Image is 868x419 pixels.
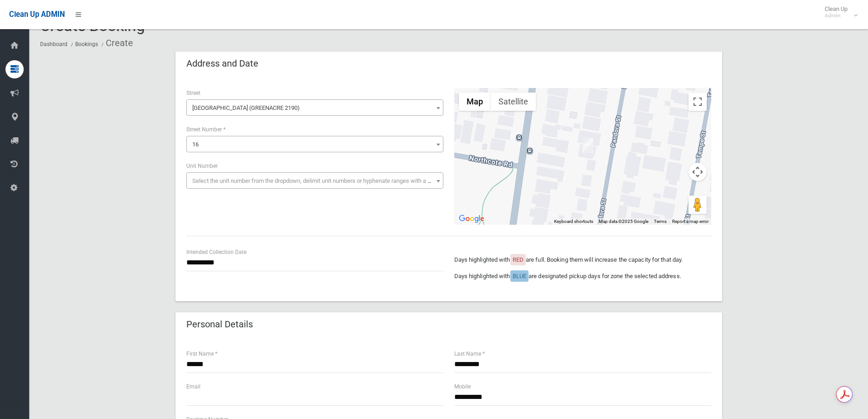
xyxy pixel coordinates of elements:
[688,93,707,111] button: Toggle fullscreen view
[688,196,707,214] button: Drag Pegman onto the map to open Street View
[192,177,447,184] span: Select the unit number from the dropdown, delimit unit numbers or hyphenate ranges with a comma
[457,213,487,225] a: Open this area in Google Maps (opens a new window)
[554,218,593,225] button: Keyboard shortcuts
[820,5,857,19] span: Clean Up
[491,93,536,111] button: Show satellite imagery
[192,141,199,148] span: 16
[189,102,441,114] span: Pandora Street (GREENACRE 2190)
[825,12,847,19] small: Admin
[457,213,487,225] img: Google
[688,163,707,181] button: Map camera controls
[459,93,491,111] button: Show street map
[654,219,667,224] a: Terms (opens in new tab)
[672,219,709,224] a: Report a map error
[189,138,441,151] span: 16
[582,138,593,153] div: 16 Pandora Street, GREENACRE NSW 2190
[40,41,67,47] a: Dashboard
[75,41,98,47] a: Bookings
[454,271,711,282] p: Days highlighted with are designated pickup days for zone the selected address.
[454,254,711,265] p: Days highlighted with are full. Booking them will increase the capacity for that day.
[599,219,648,224] span: Map data ©2025 Google
[186,136,443,152] span: 16
[513,256,524,263] span: RED
[175,316,264,333] header: Personal Details
[9,10,65,19] span: Clean Up ADMIN
[186,99,443,116] span: Pandora Street (GREENACRE 2190)
[99,35,133,52] li: Create
[513,273,526,279] span: BLUE
[175,55,269,72] header: Address and Date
